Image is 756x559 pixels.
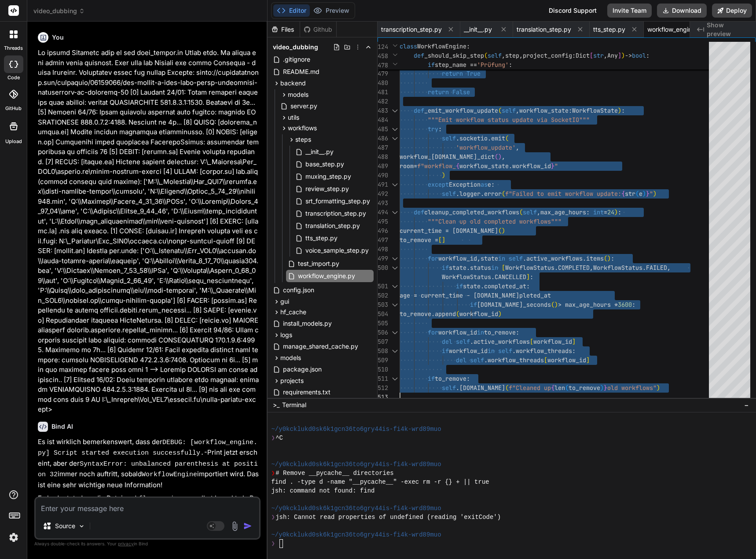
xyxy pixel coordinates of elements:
[400,291,519,299] span: age = current_time - [DOMAIN_NAME]
[378,51,388,61] span: 458
[378,356,388,365] div: 509
[271,478,489,486] span: find . -type d -name "__pycache__" -exec rm -r {} + || true
[280,353,301,362] span: models
[424,107,498,114] span: _emit_workflow_update
[400,227,498,235] span: current_time = [DOMAIN_NAME]
[378,134,388,143] div: 486
[618,107,621,114] span: )
[572,338,576,346] span: ]
[650,190,653,198] span: "
[414,208,424,216] span: def
[378,199,388,208] div: 493
[530,273,533,281] span: :
[378,245,388,254] div: 498
[466,375,470,382] span: :
[498,254,505,262] span: in
[400,310,456,318] span: to_remove.append
[273,43,318,51] span: video_dubbing
[378,97,388,106] div: 482
[389,300,400,309] div: Click to collapse the range.
[554,301,558,309] span: )
[123,495,194,503] code: workflow_engine.py
[505,264,590,272] span: WorkflowStatus.COMPLETED
[481,254,498,262] span: state
[526,273,530,281] span: ]
[477,61,509,69] span: 'Prüfung'
[389,106,400,115] div: Click to collapse the range.
[572,347,576,355] span: :
[590,264,593,272] span: ,
[530,338,533,346] span: [
[488,51,502,59] span: self
[378,208,388,217] div: 494
[378,263,388,272] div: 500
[290,101,318,111] span: server.py
[565,384,569,392] span: (
[607,384,657,392] span: old workflows"
[442,347,449,355] span: if
[618,208,621,216] span: :
[52,33,64,42] h6: You
[428,254,438,262] span: for
[275,469,394,478] span: # Remove __pycache__ directories
[428,116,590,124] span: """Emit workflow status update via SocketIO"""
[456,282,463,290] span: if
[428,61,435,69] span: if
[442,134,456,142] span: self
[305,159,345,169] span: base_step.py
[604,208,607,216] span: =
[509,384,551,392] span: f"Cleaned up
[305,184,350,194] span: review_step.py
[38,437,259,490] p: Es ist wirklich bemerkenswert, dass der -Print jetzt erscheint, aber der immer noch auftritt, sob...
[519,51,523,59] span: ,
[300,25,336,34] div: Github
[647,25,705,34] span: workflow_engine.py
[502,51,505,59] span: ,
[607,4,652,18] button: Invite Team
[4,44,23,52] label: threads
[282,401,306,409] span: Terminal
[632,301,635,309] span: :
[378,162,388,171] div: 489
[305,171,352,182] span: muxing_step.py
[459,310,498,318] span: workflow_id
[452,88,470,96] span: False
[230,521,240,531] img: attachment
[551,301,554,309] span: (
[611,254,614,262] span: :
[378,115,388,125] div: 484
[282,341,359,352] span: manage_shared_cache.py
[632,51,646,59] span: bool
[505,134,509,142] span: (
[642,190,646,198] span: )
[466,42,470,50] span: :
[657,384,660,392] span: )
[389,134,400,143] div: Click to collapse the range.
[470,301,477,309] span: if
[305,221,361,231] span: translation_step.py
[505,190,621,198] span: f"Failed to emit workflow update:
[442,190,456,198] span: self
[551,384,554,392] span: {
[378,282,388,291] div: 501
[537,208,540,216] span: ,
[484,356,544,364] span: .workflow_threads
[378,383,388,393] div: 512
[378,189,388,199] div: 492
[498,347,512,355] span: self
[280,376,304,385] span: projects
[7,74,20,81] label: code
[572,51,576,59] span: :
[544,356,547,364] span: [
[297,271,356,281] span: workflow_engine.py
[428,217,561,225] span: """Clean up old completed workflows"""
[438,328,477,336] span: workflow_id
[378,61,388,70] span: 478
[533,338,572,346] span: workflow_id
[389,208,400,217] div: Click to collapse the range.
[498,153,502,161] span: )
[491,264,498,272] span: in
[519,208,523,216] span: (
[435,375,466,382] span: to_remove
[519,107,569,114] span: workflow_state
